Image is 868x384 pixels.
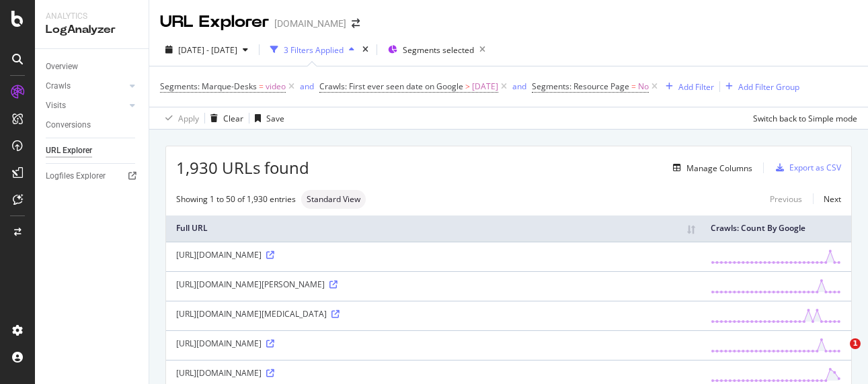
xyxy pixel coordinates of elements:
div: [URL][DOMAIN_NAME] [176,249,691,260]
div: Conversions [46,118,91,132]
div: Overview [46,60,78,74]
button: 3 Filters Applied [265,39,360,60]
div: arrow-right-arrow-left [352,19,360,28]
div: times [360,43,371,56]
div: Visits [46,99,66,113]
div: Add Filter Group [738,81,799,93]
div: Crawls [46,79,71,93]
button: Manage Columns [668,160,752,176]
span: Crawls: First ever seen date on Google [319,81,463,92]
div: URL Explorer [160,11,269,34]
iframe: Intercom live chat [822,338,855,371]
div: Analytics [46,11,138,22]
a: Visits [46,99,126,113]
a: URL Explorer [46,144,139,158]
button: Segments selected [383,39,491,60]
span: [DATE] - [DATE] [178,44,237,56]
span: Standard View [307,195,360,203]
div: and [512,81,526,92]
span: 1,930 URLs found [176,156,309,179]
span: Segments selected [403,44,474,56]
div: 3 Filters Applied [284,44,344,56]
span: Segments: Resource Page [532,81,629,92]
span: Segments: Marque-Desks [160,81,257,92]
div: Export as CSV [789,162,841,173]
span: No [638,77,649,96]
div: Add Filter [678,81,714,93]
div: Save [266,113,284,124]
div: LogAnalyzer [46,22,138,38]
button: Save [249,107,284,129]
div: Switch back to Simple mode [753,113,857,124]
th: Crawls: Count By Google [701,215,851,242]
a: Next [813,189,841,209]
button: Switch back to Simple mode [748,107,857,129]
span: 1 [850,338,861,349]
div: neutral label [301,190,366,209]
div: Logfiles Explorer [46,169,106,183]
div: [URL][DOMAIN_NAME] [176,367,691,379]
div: Clear [223,113,243,124]
button: Export as CSV [771,157,841,179]
button: Add Filter [660,79,714,95]
div: and [300,81,314,92]
div: [URL][DOMAIN_NAME][MEDICAL_DATA] [176,308,691,320]
a: Conversions [46,118,139,132]
span: [DATE] [472,77,498,96]
div: Showing 1 to 50 of 1,930 entries [176,193,296,205]
button: Add Filter Group [720,79,799,95]
button: [DATE] - [DATE] [160,39,253,60]
div: URL Explorer [46,144,92,158]
div: Manage Columns [686,162,752,174]
th: Full URL: activate to sort column ascending [166,215,701,242]
button: Apply [160,107,199,129]
button: and [512,80,526,93]
button: and [300,80,314,93]
div: Apply [178,113,199,124]
button: Clear [205,107,243,129]
a: Crawls [46,79,126,93]
div: [DOMAIN_NAME] [274,17,346,30]
span: = [259,81,264,92]
a: Logfiles Explorer [46,169,139,183]
span: > [465,81,470,92]
div: [URL][DOMAIN_NAME] [176,338,691,349]
div: [URL][DOMAIN_NAME][PERSON_NAME] [176,279,691,290]
span: = [631,81,636,92]
span: video [266,77,286,96]
a: Overview [46,60,139,74]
